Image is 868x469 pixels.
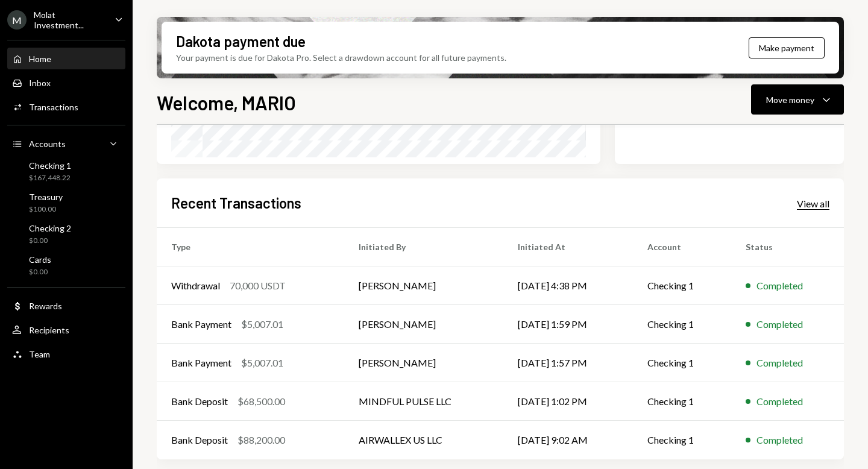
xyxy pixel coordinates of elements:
div: Treasury [29,192,63,202]
a: Checking 2$0.00 [7,219,125,248]
div: $5,007.01 [241,317,283,332]
div: Completed [756,394,803,409]
div: Recipients [29,325,69,335]
div: Team [29,349,50,359]
td: [DATE] 1:02 PM [503,382,632,421]
td: AIRWALLEX US LLC [344,421,503,459]
div: Bank Payment [171,356,231,370]
a: Cards$0.00 [7,251,125,280]
div: View all [797,198,829,210]
div: Bank Deposit [171,394,228,409]
td: MINDFUL PULSE LLC [344,382,503,421]
div: Completed [756,356,803,370]
div: $68,500.00 [237,394,285,409]
h1: Welcome, MARIO [157,90,296,115]
div: Accounts [29,139,66,149]
th: Type [157,228,344,266]
div: Withdrawal [171,279,220,293]
div: Cards [29,254,51,265]
div: $167,448.22 [29,173,71,183]
div: Your payment is due for Dakota Pro. Select a drawdown account for all future payments. [176,51,506,64]
div: Transactions [29,102,78,112]
div: Move money [766,93,814,106]
a: Transactions [7,96,125,118]
td: Checking 1 [633,266,731,305]
a: Accounts [7,133,125,154]
td: [DATE] 9:02 AM [503,421,632,459]
button: Make payment [749,37,825,58]
td: [PERSON_NAME] [344,344,503,382]
td: [PERSON_NAME] [344,305,503,344]
div: Home [29,54,51,64]
div: M [7,10,27,30]
div: 70,000 USDT [230,279,286,293]
a: View all [797,197,829,210]
th: Initiated At [503,228,632,266]
td: [DATE] 1:59 PM [503,305,632,344]
td: Checking 1 [633,305,731,344]
div: $5,007.01 [241,356,283,370]
div: Checking 2 [29,223,71,233]
div: $88,200.00 [237,433,285,447]
div: Rewards [29,301,62,311]
a: Home [7,48,125,69]
div: Bank Deposit [171,433,228,447]
h2: Recent Transactions [171,193,301,213]
td: [PERSON_NAME] [344,266,503,305]
div: Completed [756,433,803,447]
div: Completed [756,279,803,293]
div: Bank Payment [171,317,231,332]
div: $0.00 [29,236,71,246]
div: $100.00 [29,204,63,215]
a: Recipients [7,319,125,341]
a: Checking 1$167,448.22 [7,157,125,186]
div: Checking 1 [29,160,71,171]
th: Initiated By [344,228,503,266]
div: Inbox [29,78,51,88]
div: Molat Investment... [34,10,105,30]
td: Checking 1 [633,421,731,459]
div: $0.00 [29,267,51,277]
div: Completed [756,317,803,332]
button: Move money [751,84,844,115]
div: Dakota payment due [176,31,306,51]
td: Checking 1 [633,382,731,421]
td: [DATE] 1:57 PM [503,344,632,382]
th: Status [731,228,844,266]
td: Checking 1 [633,344,731,382]
a: Team [7,343,125,365]
a: Treasury$100.00 [7,188,125,217]
th: Account [633,228,731,266]
td: [DATE] 4:38 PM [503,266,632,305]
a: Inbox [7,72,125,93]
a: Rewards [7,295,125,316]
